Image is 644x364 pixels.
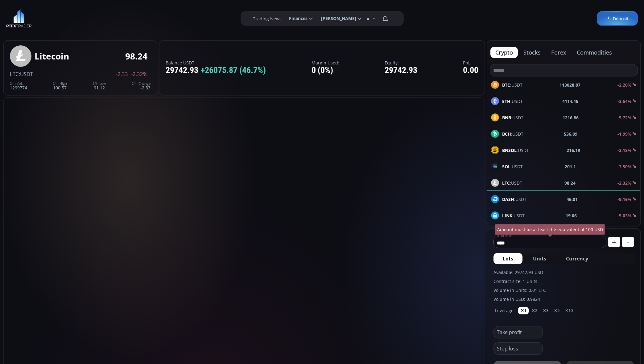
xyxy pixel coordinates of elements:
div: 29742.93 [385,66,417,75]
label: Margin Used: [312,60,339,65]
span: Lots [503,255,513,262]
b: BTC [502,82,510,88]
span: Currency [566,255,588,262]
div: 100.57 [53,82,67,90]
div: 0.00 [463,66,478,75]
label: Balance USDT: [166,60,266,65]
button: Lots [493,253,522,264]
b: -5.72% [617,115,632,121]
button: stocks [518,47,546,58]
span: -2.33 [116,72,128,77]
button: - [622,237,634,247]
a: Deposit [597,11,638,26]
button: crypto [490,47,518,58]
span: -2.32% [131,72,147,77]
label: Available: 29742.93 USD [493,269,634,276]
b: BNB [502,115,511,121]
img: LOGO [6,9,32,28]
button: Currency [557,253,597,264]
div: 24h High [53,82,67,85]
label: Trading News [253,15,282,22]
span: Deposit [606,15,629,22]
span: :USDT [502,147,529,153]
b: 201.1 [565,163,576,170]
label: PnL: [463,60,478,65]
b: 19.06 [566,212,577,219]
b: 1216.86 [563,114,579,121]
b: ETH [502,98,510,104]
button: forex [546,47,571,58]
b: -2.20% [617,82,632,88]
b: LINK [502,213,512,219]
span: :USDT [19,71,33,78]
span: :USDT [502,212,525,219]
span: LTC [10,71,19,78]
b: BNSOL [502,147,517,153]
div: 91.12 [93,82,106,90]
b: 113028.87 [559,82,580,88]
span: :USDT [502,114,523,121]
b: 46.01 [567,196,578,202]
b: -9.16% [617,196,632,202]
div: Litecoin [35,51,69,61]
b: -3.54% [617,98,632,104]
b: SOL [502,164,510,170]
button: ✕5 [551,307,562,314]
span: :USDT [502,131,523,137]
b: 536.89 [564,131,577,137]
button: Units [524,253,555,264]
span: Finances [285,12,308,25]
label: Equity: [385,60,417,65]
button: ✕3 [540,307,551,314]
button: ✕2 [529,307,540,314]
span: Units [533,255,546,262]
div: 98.24 [125,51,147,61]
button: ✕10 [563,307,575,314]
b: BCH [502,131,511,137]
b: 4114.45 [562,98,578,104]
div: 1299774 [10,82,27,90]
button: commodities [572,47,617,58]
b: DASH [502,196,514,202]
div: 24h Change [132,82,151,85]
b: -1.99% [617,131,632,137]
div: 24h Vol. [10,82,27,85]
span: +26075.87 (46.7%) [201,66,266,75]
label: Volume in USD: 0.9824 [493,296,634,302]
label: Volume in Units: 0.01 LTC [493,287,634,293]
div: Amount must be at least the equivalent of 100 USD [495,224,605,235]
b: -3.18% [617,147,632,153]
button: + [608,237,620,247]
div: 0 (0%) [312,66,339,75]
b: 216.19 [567,147,580,153]
button: ✕1 [518,307,529,314]
span: :USDT [502,98,523,104]
span: :USDT [502,163,523,170]
div: 29742.93 [166,66,266,75]
span: [PERSON_NAME] [317,12,356,25]
label: Contract size: 1 Units [493,278,634,284]
label: Leverage: [495,307,515,314]
b: -5.03% [617,213,632,219]
span: :USDT [502,82,522,88]
div: -2.33 [132,82,151,90]
span: :USDT [502,196,526,202]
div: 24h Low [93,82,106,85]
b: -3.50% [617,164,632,170]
